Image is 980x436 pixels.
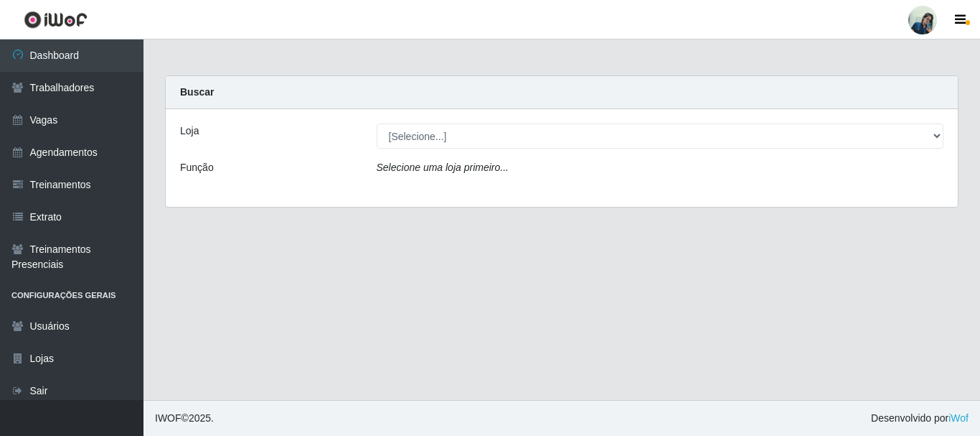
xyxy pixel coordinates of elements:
span: Desenvolvido por [871,411,969,426]
img: CoreUI Logo [24,11,88,29]
strong: Buscar [180,86,214,98]
label: Loja [180,124,199,139]
span: IWOF [155,412,182,424]
label: Função [180,160,214,175]
i: Selecione uma loja primeiro... [377,162,509,173]
a: iWof [948,412,969,424]
span: © 2025 . [155,411,214,426]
